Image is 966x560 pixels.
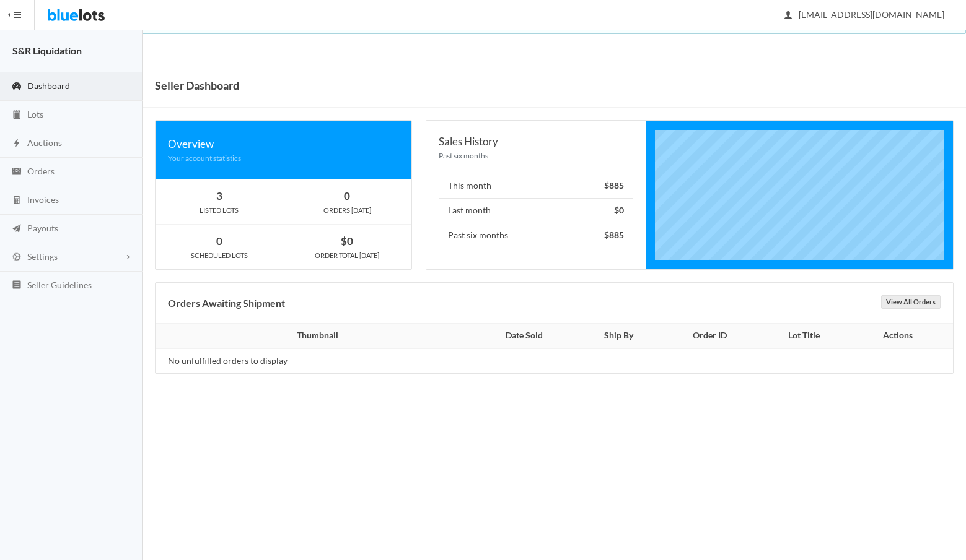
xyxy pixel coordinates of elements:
[11,280,23,291] ion-icon: list box
[662,324,758,348] th: Order ID
[439,198,633,223] li: Last month
[12,45,82,56] strong: S&R Liquidation
[283,205,411,216] div: ORDERS [DATE]
[27,280,92,290] span: Seller Guidelines
[155,76,239,95] h1: Seller Dashboard
[27,194,59,205] span: Invoices
[473,324,576,348] th: Date Sold
[27,137,62,148] span: Auctions
[614,205,624,215] strong: $0
[27,223,58,233] span: Payouts
[27,251,58,262] span: Settings
[27,80,70,91] span: Dashboard
[11,223,23,235] ion-icon: paper plane
[168,136,399,152] div: Overview
[881,295,941,309] a: View All Orders
[11,252,23,264] ion-icon: cog
[216,189,222,202] strong: 3
[604,230,624,240] strong: $885
[168,297,285,309] b: Orders Awaiting Shipment
[168,152,399,164] div: Your account statistics
[11,81,23,93] ion-icon: speedometer
[27,109,43,119] span: Lots
[850,324,953,348] th: Actions
[439,223,633,248] li: Past six months
[11,195,23,207] ion-icon: calculator
[758,324,850,348] th: Lot Title
[782,10,794,22] ion-icon: person
[785,9,944,20] span: [EMAIL_ADDRESS][DOMAIN_NAME]
[604,180,624,191] strong: $885
[11,166,23,178] ion-icon: cash
[439,150,633,162] div: Past six months
[27,166,55,176] span: Orders
[341,235,353,248] strong: $0
[576,324,662,348] th: Ship By
[439,174,633,199] li: This month
[11,138,23,150] ion-icon: flash
[11,110,23,121] ion-icon: clipboard
[156,348,473,373] td: No unfulfilled orders to display
[216,235,222,248] strong: 0
[283,250,411,261] div: ORDER TOTAL [DATE]
[156,250,283,261] div: SCHEDULED LOTS
[156,205,283,216] div: LISTED LOTS
[344,189,350,202] strong: 0
[439,133,633,150] div: Sales History
[156,324,473,348] th: Thumbnail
